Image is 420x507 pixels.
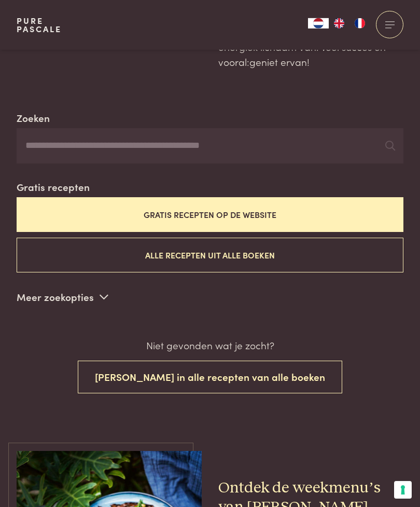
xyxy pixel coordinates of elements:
[329,18,349,29] a: EN
[394,481,412,499] button: Uw voorkeuren voor toestemming voor trackingtechnologieën
[17,289,108,305] p: Meer zoekopties
[308,18,329,29] div: Language
[349,18,370,29] a: FR
[17,238,403,272] button: Alle recepten uit alle boeken
[17,17,62,33] a: PurePascale
[146,338,274,353] p: Niet gevonden wat je zocht?
[329,18,370,29] ul: Language list
[17,197,403,232] button: Gratis recepten op de website
[308,18,370,29] aside: Language selected: Nederlands
[17,180,90,195] label: Gratis recepten
[17,111,50,126] label: Zoeken
[78,361,342,393] button: [PERSON_NAME] in alle recepten van alle boeken
[308,18,329,29] a: NL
